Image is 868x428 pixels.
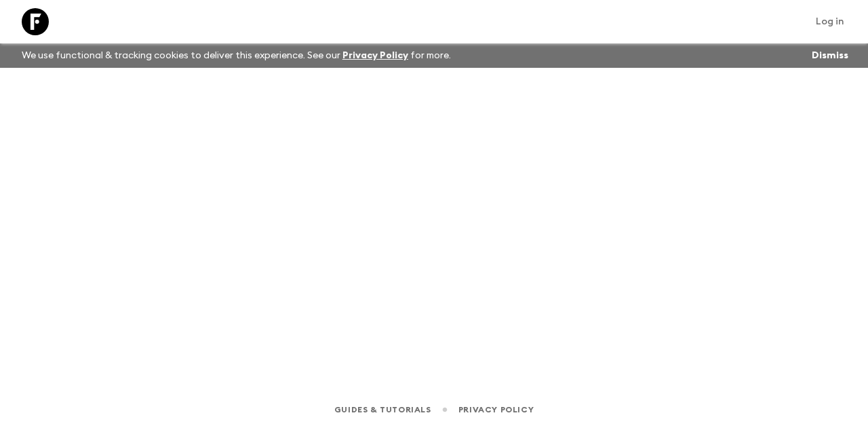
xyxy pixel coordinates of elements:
[808,46,852,65] button: Dismiss
[342,51,408,60] a: Privacy Policy
[808,12,852,31] a: Log in
[334,402,431,417] a: Guides & Tutorials
[16,43,456,68] p: We use functional & tracking cookies to deliver this experience. See our for more.
[458,402,534,417] a: Privacy Policy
